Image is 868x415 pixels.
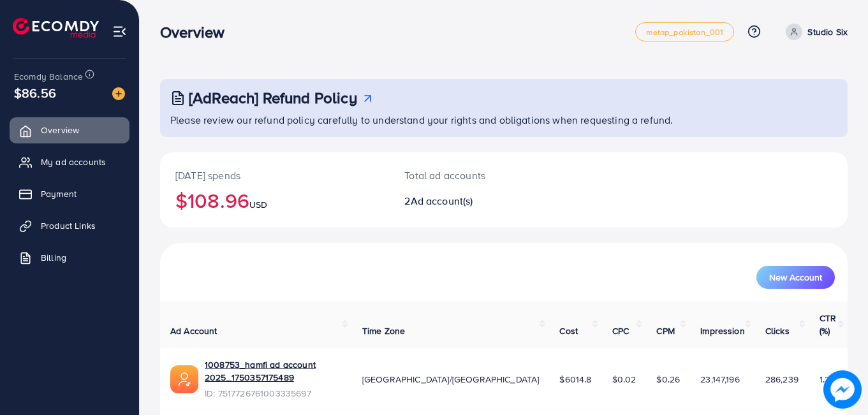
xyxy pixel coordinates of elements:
[820,312,836,337] span: CTR (%)
[646,28,724,36] span: metap_pakistan_001
[411,194,473,208] span: Ad account(s)
[41,156,106,168] span: My ad accounts
[362,373,540,386] span: [GEOGRAPHIC_DATA]/[GEOGRAPHIC_DATA]
[781,24,848,40] a: Studio Six
[170,324,217,337] span: Ad Account
[362,324,405,337] span: Time Zone
[10,117,129,143] a: Overview
[205,358,342,384] a: 1008753_hamfi ad account 2025_1750357175489
[700,373,740,386] span: 23,147,196
[635,22,735,41] a: metap_pakistan_001
[170,112,840,127] p: Please review our refund policy carefully to understand your rights and obligations when requesti...
[41,187,77,200] span: Payment
[112,24,127,39] img: menu
[175,188,374,212] h2: $108.96
[13,18,99,38] img: logo
[170,365,198,393] img: ic-ads-acc.e4c84228.svg
[41,251,66,264] span: Billing
[112,87,125,100] img: image
[612,324,629,337] span: CPC
[765,324,790,337] span: Clicks
[823,370,862,409] img: image
[160,23,235,41] h3: Overview
[249,198,267,211] span: USD
[10,213,129,238] a: Product Links
[807,24,848,40] p: Studio Six
[404,168,546,183] p: Total ad accounts
[656,373,680,386] span: $0.26
[175,168,374,183] p: [DATE] spends
[14,84,56,102] span: $86.56
[820,373,835,386] span: 1.24
[205,387,342,400] span: ID: 7517726761003335697
[10,149,129,175] a: My ad accounts
[14,70,83,83] span: Ecomdy Balance
[10,181,129,207] a: Payment
[10,245,129,270] a: Billing
[559,373,591,386] span: $6014.8
[41,219,96,232] span: Product Links
[700,324,745,337] span: Impression
[756,266,835,289] button: New Account
[41,124,79,136] span: Overview
[404,195,546,207] h2: 2
[769,273,822,282] span: New Account
[612,373,636,386] span: $0.02
[189,89,357,107] h3: [AdReach] Refund Policy
[559,324,578,337] span: Cost
[765,373,798,386] span: 286,239
[656,324,674,337] span: CPM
